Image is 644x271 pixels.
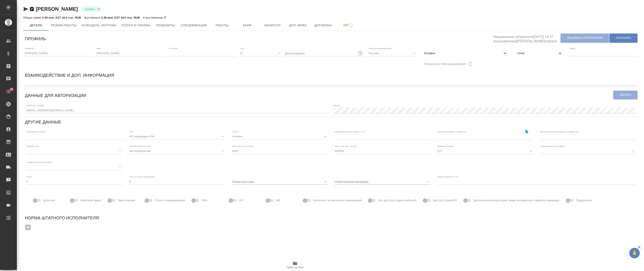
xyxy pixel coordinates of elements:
span: Договоры [313,23,333,28]
h6: Другие данные [25,119,61,125]
label: Ограничение по сроку: [129,145,151,147]
div: Русский [369,50,417,56]
span: Без доступа к фрил-кабинету [378,198,416,203]
div: Активен [81,6,101,12]
span: Календарь загрузки [82,23,116,28]
span: W8 [276,198,280,203]
div: Телефон [420,49,511,58]
label: Схема скидок для GPEMT: [27,161,53,163]
a: [PERSON_NAME] [36,6,78,12]
h6: Данные для авторизации [25,92,86,99]
div: без ограничений [129,148,225,154]
label: Схема скидок по Традосу: [540,145,565,147]
div: М [240,50,282,56]
h6: Профиль [25,35,46,42]
span: Реквизиты [155,23,176,28]
label: Пароль: [333,104,341,106]
button: 🙏 [629,248,640,258]
div: Активен [232,134,328,140]
h6: Взаимодействие и доп. информация [25,72,114,79]
label: Мессенджер (ICQ, Skype и т.п.): [335,131,366,133]
span: Готов к командировкам [155,198,185,203]
label: Пол: [240,47,245,49]
button: Сохранить [609,34,637,43]
h5: Уведомление отправлено [DATE] 14:47 пользователем [PERSON_NAME]malinina [493,32,560,44]
p: 2.46 млн. KZT [42,16,62,19]
label: Отчество: [168,47,178,49]
button: Активен [83,7,96,11]
span: Email [517,51,557,55]
label: Опыт в устных переводах: [129,176,155,178]
button: Скопировать ссылку [29,7,34,12]
div: ИП Нерезидент РФ [129,134,225,140]
span: Отказался от SMS-уведомлений [424,62,466,66]
button: Скопировать ссылку для ЯМессенджера [23,7,28,12]
label: [PERSON_NAME]: [27,104,44,106]
label: Валюта выплаты: [437,145,454,147]
span: Фейковый фрил [80,198,101,203]
label: Опыт: [27,176,32,178]
label: Статус: [232,131,239,133]
label: Ссылка на аккаунт SmartCAT: [437,131,466,133]
span: Верстальщик [118,198,135,203]
span: Детали [26,23,46,28]
span: VIP [239,198,243,203]
svg: Подписаться [349,23,354,28]
span: Бриф [237,23,257,28]
span: 98 [8,87,16,91]
label: Макс. сум. вып. за раз: [335,145,357,147]
span: Услуги и тарифы [121,23,150,28]
p: 2.46 млн. KZT [101,16,121,19]
p: 18.0 тыс. RUB [62,16,81,19]
div: KZT [437,148,533,154]
span: Штатный [43,198,55,203]
h6: Норма штатного исполнителя [25,215,638,221]
div: 0 [143,15,166,20]
span: 🙏 [631,249,638,258]
p: Общая сумма [23,16,42,19]
span: Спецификации [181,23,207,28]
span: Чат [338,23,359,28]
button: Скопировать ссылку [522,127,531,136]
label: Язык для уведомлений: [369,47,392,49]
label: Порядковый номер: [27,131,46,133]
span: Smartcat [263,23,283,28]
label: Адрес: [569,47,576,49]
label: Мин. сум. вып. за раз: [232,145,253,147]
span: Доп. инфо [288,23,308,28]
label: Место жительства (город), гражданство: [540,131,579,133]
span: Работы [212,23,232,28]
span: Предоплата [576,198,592,203]
a: 98 [1,86,16,97]
span: Диплом исполнителя дает право нотариально заверять переводы [474,198,559,203]
span: NDA [202,198,208,203]
span: Исключить из валютных ограничений [313,198,362,203]
p: Выставлено [84,16,101,19]
p: К выставлению [143,16,164,19]
label: Родной язык: [27,145,39,147]
span: Доступ к SpeakUS [433,198,457,203]
div: Email [514,49,566,58]
label: Тип: [129,131,133,133]
label: Фамилия: [25,47,34,49]
span: Сохранить [616,36,631,40]
span: Телефон [424,51,502,55]
span: Режим работы [51,23,77,28]
p: 18.0 тыс. RUB [121,16,140,19]
label: Навыки работы с ПО: [437,176,458,178]
label: Имя: [97,47,101,49]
